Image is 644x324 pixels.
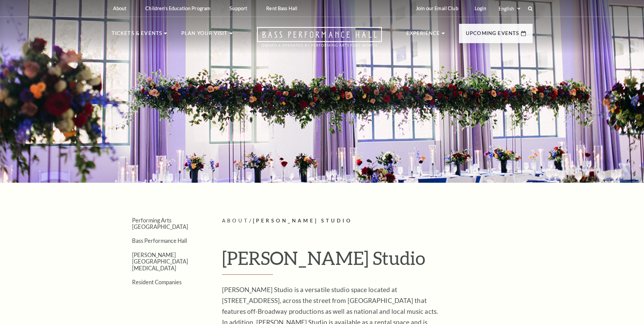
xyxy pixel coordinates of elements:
[229,5,247,11] p: Support
[132,237,187,244] a: Bass Performance Hall
[222,218,249,223] span: About
[466,29,519,41] p: Upcoming Events
[145,5,210,11] p: Children's Education Program
[113,5,127,11] p: About
[132,279,182,285] a: Resident Companies
[406,29,440,41] p: Experience
[222,247,533,275] h1: [PERSON_NAME] Studio
[181,29,228,41] p: Plan Your Visit
[253,218,353,223] span: [PERSON_NAME] Studio
[222,217,533,225] p: /
[266,5,297,11] p: Rent Bass Hall
[132,217,188,230] a: Performing Arts [GEOGRAPHIC_DATA]
[497,5,521,12] select: Select:
[132,252,188,271] a: [PERSON_NAME][GEOGRAPHIC_DATA][MEDICAL_DATA]
[112,29,163,41] p: Tickets & Events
